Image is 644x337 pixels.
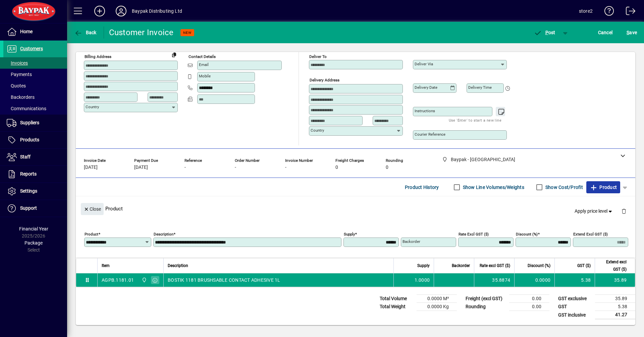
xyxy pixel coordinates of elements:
td: Rounding [462,303,509,311]
button: Post [530,26,559,39]
span: Backorders [7,94,35,100]
a: Products [3,132,67,148]
span: Description [168,262,188,269]
td: GST exclusive [555,295,595,303]
td: GST inclusive [555,311,595,319]
span: 0 [335,165,338,170]
button: Delete [616,203,632,219]
a: Reports [3,166,67,183]
span: - [285,165,286,170]
td: 41.27 [595,311,635,319]
span: Item [102,262,110,269]
span: Customers [20,46,43,51]
mat-label: Rate excl GST ($) [459,232,489,237]
td: 0.0000 M³ [417,295,457,303]
mat-label: Description [154,232,173,237]
a: Quotes [3,80,67,91]
button: Copy to Delivery address [169,49,179,60]
td: 5.38 [595,303,635,311]
span: Product [590,182,617,193]
td: Total Weight [376,303,417,311]
td: 35.89 [595,295,635,303]
mat-label: Deliver To [309,54,327,59]
mat-label: Product [85,232,98,237]
span: [DATE] [84,165,98,170]
div: AGPB.1181.01 [102,277,134,283]
span: GST ($) [577,262,591,269]
label: Show Line Volumes/Weights [462,184,524,191]
a: Home [3,23,67,40]
span: Payments [7,72,32,77]
a: Support [3,200,67,217]
a: Communications [3,103,67,114]
mat-label: Email [199,62,209,67]
td: 35.89 [595,273,635,287]
button: Apply price level [572,205,616,217]
mat-label: Country [86,105,99,109]
a: Invoices [3,57,67,69]
td: 0.00 [509,295,549,303]
span: Apply price level [575,208,613,215]
mat-label: Deliver via [415,62,433,66]
span: P [545,30,548,35]
span: Package [24,240,43,246]
mat-label: Delivery date [415,85,437,90]
span: BOSTIK 1181 BRUSHSABLE CONTACT ADHESIVE 1L [168,277,280,283]
span: 0 [386,165,388,170]
span: [DATE] [134,165,148,170]
button: Product History [402,181,442,193]
a: Settings [3,183,67,200]
span: Close [84,204,101,215]
span: Invoices [7,60,28,66]
td: Freight (excl GST) [462,295,509,303]
td: 0.0000 Kg [417,303,457,311]
div: store2 [579,6,593,16]
span: Settings [20,188,37,194]
mat-label: Delivery time [468,85,492,90]
span: Product History [405,182,439,193]
app-page-header-button: Back [67,26,104,39]
td: 0.00 [509,303,549,311]
span: Supply [417,262,430,269]
span: Cancel [598,27,613,38]
button: Close [81,203,104,215]
app-page-header-button: Delete [616,208,632,214]
a: Knowledge Base [599,1,614,23]
span: S [627,30,629,35]
mat-hint: Use 'Enter' to start a new line [449,116,501,124]
span: Financial Year [19,226,48,231]
span: Support [20,205,37,211]
span: Reports [20,171,37,177]
mat-label: Extend excl GST ($) [573,232,608,237]
span: Suppliers [20,120,39,125]
button: Save [625,26,639,39]
div: Product [76,196,635,221]
td: GST [555,303,595,311]
div: Baypak Distributing Ltd [132,6,182,16]
mat-label: Instructions [415,109,435,113]
label: Show Cost/Profit [544,184,583,191]
mat-label: Courier Reference [415,132,445,137]
span: Home [20,29,33,34]
button: Back [72,26,98,39]
span: Baypak - Onekawa [140,276,148,284]
td: Total Volume [376,295,417,303]
button: Profile [110,5,132,17]
mat-label: Discount (%) [516,232,538,237]
span: Communications [7,106,46,111]
button: Cancel [596,26,614,39]
a: Suppliers [3,115,67,131]
button: Add [89,5,110,17]
mat-label: Backorder [402,239,420,244]
span: NEW [183,30,192,35]
td: 5.38 [554,273,595,287]
span: Backorder [452,262,470,269]
span: 1.0000 [415,277,430,283]
a: Logout [621,1,636,23]
span: Rate excl GST ($) [480,262,510,269]
a: Backorders [3,91,67,103]
a: Payments [3,69,67,80]
a: Staff [3,149,67,165]
span: Products [20,137,39,142]
span: - [184,165,186,170]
